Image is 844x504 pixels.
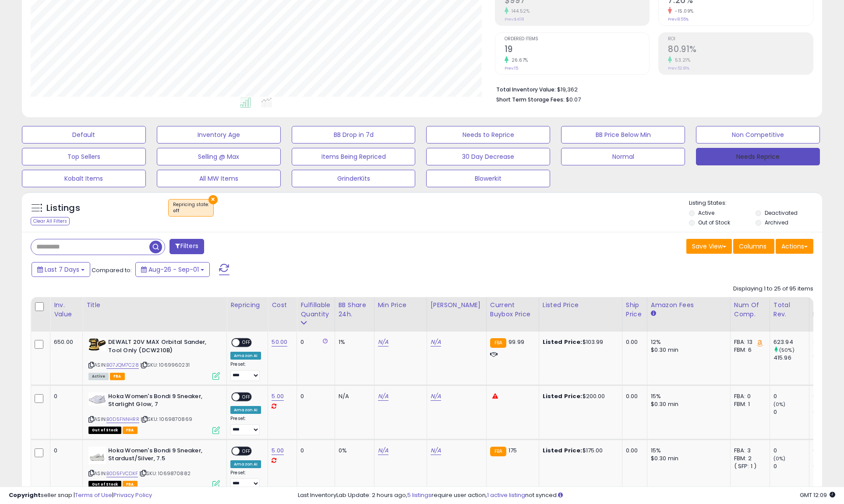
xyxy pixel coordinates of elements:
[739,242,766,251] span: Columns
[543,447,615,455] div: $175.00
[54,392,76,400] div: 0
[686,239,732,254] button: Save View
[9,491,152,500] div: seller snap | |
[490,447,506,456] small: FBA
[157,170,281,187] button: All MW Items
[651,400,724,408] div: $0.30 min
[773,301,805,319] div: Total Rev.
[113,491,152,499] a: Privacy Policy
[626,447,640,455] div: 0.00
[208,195,218,204] button: ×
[509,57,528,63] small: 26.67%
[31,217,70,225] div: Clear All Filters
[431,338,441,346] a: N/A
[339,338,367,346] div: 1%
[272,392,284,401] a: 5.00
[496,96,565,103] b: Short Term Storage Fees:
[765,209,798,217] label: Deactivated
[689,199,822,207] p: Listing States:
[123,427,138,434] span: FBA
[543,338,583,346] b: Listed Price:
[668,66,689,71] small: Prev: 52.81%
[157,148,281,165] button: Selling @ Max
[734,338,763,346] div: FBA: 13
[733,285,813,293] div: Displaying 1 to 25 of 95 items
[22,170,146,187] button: Kobalt Items
[88,373,109,380] span: All listings currently available for purchase on Amazon
[339,392,367,400] div: N/A
[272,446,284,455] a: 5.00
[773,338,809,346] div: 623.94
[230,352,261,360] div: Amazon AI
[509,446,517,455] span: 175
[733,239,774,254] button: Columns
[773,392,809,400] div: 0
[773,401,786,408] small: (0%)
[505,66,518,71] small: Prev: 15
[672,8,694,14] small: -15.09%
[88,338,106,351] img: 41drBloMyBL._SL40_.jpg
[292,148,416,165] button: Items Being Repriced
[240,393,254,400] span: OFF
[230,301,264,310] div: Repricing
[505,44,650,56] h2: 19
[173,208,209,214] div: off
[407,491,431,499] a: 5 listings
[773,462,809,470] div: 0
[88,447,106,464] img: 315oY26xOUL._SL40_.jpg
[230,416,261,435] div: Preset:
[106,416,139,423] a: B0D5FNNHRR
[54,338,76,346] div: 650.00
[698,209,714,217] label: Active
[543,392,615,400] div: $200.00
[230,361,261,381] div: Preset:
[339,301,371,319] div: BB Share 24h.
[672,57,690,63] small: 53.21%
[230,406,261,414] div: Amazon AI
[298,491,835,500] div: Last InventoryLab Update: 2 hours ago, require user action, not synced.
[88,427,121,434] span: All listings that are currently out of stock and unavailable for purchase on Amazon
[108,392,215,411] b: Hoka Women's Bondi 9 Sneaker, Starlight Glow, 7
[108,447,215,465] b: Hoka Women's Bondi 9 Sneaker, Stardust/Silver, 7.5
[696,148,820,165] button: Needs Reprice
[496,86,556,93] b: Total Inventory Value:
[139,470,191,477] span: | SKU: 1069870882
[378,392,388,401] a: N/A
[490,301,535,319] div: Current Buybox Price
[240,339,254,346] span: OFF
[543,301,618,310] div: Listed Price
[509,338,524,346] span: 99.99
[272,301,293,310] div: Cost
[668,44,813,56] h2: 80.91%
[505,37,650,42] span: Ordered Items
[773,408,809,416] div: 0
[651,447,724,455] div: 15%
[272,338,287,346] a: 50.00
[561,148,685,165] button: Normal
[300,338,328,346] div: 0
[141,416,192,423] span: | SKU: 1069870869
[773,447,809,455] div: 0
[651,392,724,400] div: 15%
[86,301,223,310] div: Title
[668,37,813,42] span: ROI
[135,262,210,277] button: Aug-26 - Sep-01
[776,239,813,254] button: Actions
[566,95,581,104] span: $0.07
[734,455,763,462] div: FBM: 2
[561,126,685,143] button: BB Price Below Min
[734,346,763,354] div: FBM: 6
[800,491,835,499] span: 2025-09-9 12:09 GMT
[110,373,125,380] span: FBA
[230,460,261,468] div: Amazon AI
[668,17,689,22] small: Prev: 8.55%
[300,447,328,455] div: 0
[651,346,724,354] div: $0.30 min
[108,338,215,357] b: DEWALT 20V MAX Orbital Sander, Tool Only (DCW210B)
[487,491,525,499] a: 1 active listing
[773,354,809,362] div: 415.96
[779,346,795,353] small: (50%)
[626,301,643,319] div: Ship Price
[22,148,146,165] button: Top Sellers
[88,338,220,379] div: ASIN:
